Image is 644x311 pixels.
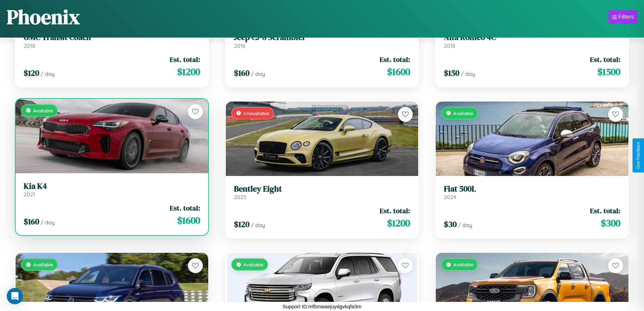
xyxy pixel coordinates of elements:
span: $ 160 [24,216,39,227]
span: $ 300 [601,216,620,230]
span: $ 30 [444,219,457,230]
span: 2023 [234,194,246,200]
span: Est. total: [590,54,620,64]
span: Available [453,110,473,116]
span: / day [41,219,55,226]
span: $ 1600 [387,65,410,79]
h3: GMC Transit Coach [24,32,200,42]
span: / day [458,222,472,228]
h1: Phoenix [7,3,80,31]
span: $ 160 [234,67,249,79]
span: 2024 [444,194,456,200]
span: / day [41,70,55,77]
span: / day [251,70,265,77]
span: Available [33,262,53,267]
h3: Jeep CJ-8 Scrambler [234,32,410,42]
span: $ 150 [444,67,459,79]
span: 2018 [24,42,35,49]
span: Unavailable [243,110,269,116]
a: GMC Transit Coach2018 [24,32,200,49]
span: Est. total: [170,203,200,213]
span: Est. total: [170,54,200,64]
span: Est. total: [380,206,410,216]
span: $ 120 [234,219,249,230]
a: Kia K42021 [24,181,200,198]
span: $ 1600 [177,214,200,227]
span: $ 1200 [387,216,410,230]
span: 2016 [234,42,245,49]
h3: Fiat 500L [444,184,620,194]
div: Filters [618,14,634,20]
span: $ 120 [24,67,39,79]
span: Available [453,262,473,267]
span: Est. total: [380,54,410,64]
p: Support ID: mf5mwaejuydgvkqfa3m [283,302,361,311]
div: Open Intercom Messenger [7,288,23,304]
a: Alfa Romeo 4C2018 [444,32,620,49]
span: Available [243,262,263,267]
h3: Kia K4 [24,181,200,191]
span: $ 1500 [597,65,620,79]
span: $ 1200 [177,65,200,79]
span: 2018 [444,42,455,49]
span: / day [461,70,475,77]
a: Fiat 500L2024 [444,184,620,201]
button: Filters [609,10,637,24]
span: Available [33,108,53,113]
span: Est. total: [590,206,620,216]
span: 2021 [24,191,35,198]
div: Give Feedback [636,142,641,169]
span: / day [251,222,265,228]
a: Jeep CJ-8 Scrambler2016 [234,32,410,49]
h3: Bentley Eight [234,184,410,194]
a: Bentley Eight2023 [234,184,410,201]
h3: Alfa Romeo 4C [444,32,620,42]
